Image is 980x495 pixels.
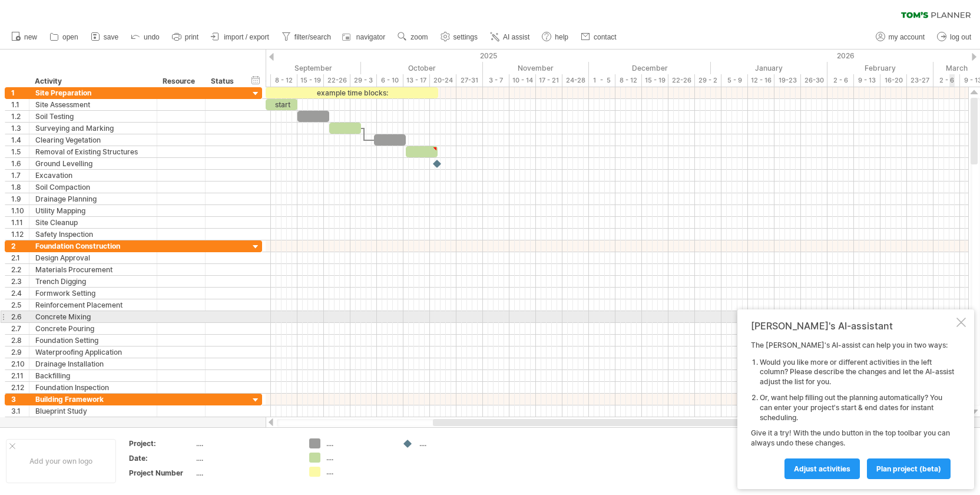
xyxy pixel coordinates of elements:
div: 2.6 [11,311,29,322]
div: 3 [11,394,29,405]
div: 2 - 6 [827,74,854,87]
div: Foundation Setting [35,335,151,346]
div: Add your own logo [6,439,116,483]
div: Waterproofing Application [35,346,151,358]
a: contact [578,29,620,45]
div: 2 - 6 [933,74,960,87]
span: contact [594,33,617,41]
div: 2.5 [11,299,29,311]
div: Soil Testing [35,111,151,122]
div: 27-31 [456,74,483,87]
div: 5 - 9 [721,74,748,87]
span: filter/search [294,33,331,41]
div: Materials Procurement [35,264,151,275]
div: Ground Levelling [35,158,151,169]
div: Site Assessment [35,99,151,110]
div: Surveying and Marking [35,123,151,134]
span: settings [453,33,478,41]
div: Foundation Inspection [35,382,151,393]
div: 1.3 [11,123,29,134]
div: Concrete Mixing [35,311,151,322]
a: help [539,29,572,45]
li: Or, want help filling out the planning automatically? You can enter your project's start & end da... [760,393,954,423]
span: undo [144,33,160,41]
div: Project Number [129,468,194,478]
div: 2.8 [11,335,29,346]
div: 15 - 19 [642,74,668,87]
div: 10 - 14 [509,74,536,87]
div: Formwork Setting [35,288,151,299]
span: Adjust activities [794,464,850,473]
div: 1.7 [11,170,29,181]
div: 1.12 [11,229,29,240]
div: 2 [11,240,29,252]
span: AI assist [503,33,529,41]
div: .... [196,453,295,463]
div: September 2025 [244,62,361,74]
div: Building Framework [35,394,151,405]
div: Excavation [35,170,151,181]
div: 2.4 [11,288,29,299]
a: AI assist [487,29,533,45]
span: plan project (beta) [876,464,941,473]
div: 2.7 [11,323,29,334]
div: Blueprint Study [35,405,151,417]
div: Removal of Existing Structures [35,146,151,157]
div: 9 - 13 [854,74,880,87]
div: Reinforcement Placement [35,299,151,311]
div: .... [326,467,390,477]
a: zoom [395,29,431,45]
div: 6 - 10 [377,74,403,87]
div: Trench Digging [35,276,151,287]
a: plan project (beta) [867,458,951,479]
div: 17 - 21 [536,74,562,87]
span: open [62,33,78,41]
a: print [169,29,202,45]
div: Soil Compaction [35,181,151,193]
div: 1.9 [11,193,29,204]
a: undo [128,29,163,45]
div: 16-20 [880,74,907,87]
a: log out [934,29,975,45]
span: save [104,33,118,41]
div: 1.8 [11,181,29,193]
div: Backfilling [35,370,151,381]
div: .... [196,438,295,448]
div: 22-26 [324,74,350,87]
div: 2.9 [11,346,29,358]
div: November 2025 [483,62,589,74]
div: 1.2 [11,111,29,122]
div: Foundation Construction [35,240,151,252]
div: 3.1 [11,405,29,417]
div: Site Preparation [35,87,151,98]
a: import / export [208,29,273,45]
div: Drainage Planning [35,193,151,204]
div: 2.2 [11,264,29,275]
div: 8 - 12 [271,74,297,87]
div: 3 - 7 [483,74,509,87]
div: 1.1 [11,99,29,110]
div: February 2026 [827,62,933,74]
span: zoom [410,33,428,41]
a: filter/search [279,29,335,45]
div: 15 - 19 [297,74,324,87]
div: Resource [163,75,198,87]
a: settings [438,29,481,45]
span: navigator [356,33,385,41]
a: navigator [340,29,389,45]
div: 29 - 3 [350,74,377,87]
a: open [47,29,82,45]
div: 1 - 5 [589,74,615,87]
div: 22-26 [668,74,695,87]
div: 2.10 [11,358,29,369]
div: Project: [129,438,194,448]
div: Date: [129,453,194,463]
div: Status [211,75,237,87]
div: December 2025 [589,62,711,74]
div: 29 - 2 [695,74,721,87]
div: example time blocks: [266,87,438,98]
div: 1.6 [11,158,29,169]
span: import / export [224,33,269,41]
div: .... [326,438,390,448]
div: 12 - 16 [748,74,774,87]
